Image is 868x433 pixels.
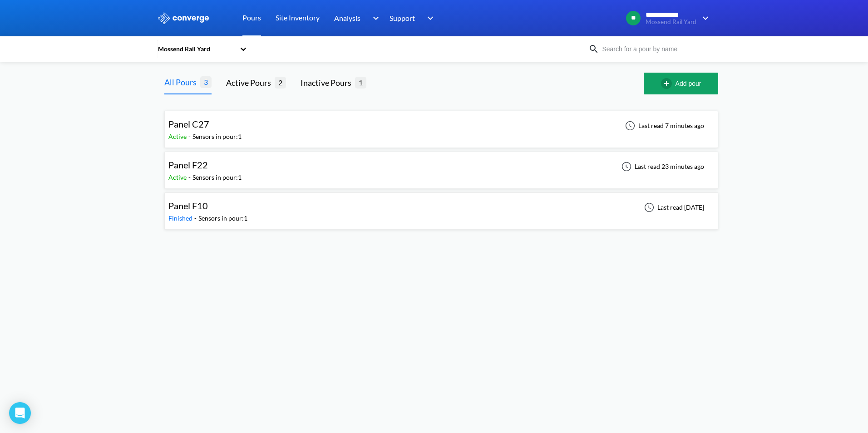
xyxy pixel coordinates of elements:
div: Sensors in pour: 1 [192,172,242,182]
span: Analysis [334,12,360,24]
input: Search for a pour by name [599,44,709,54]
span: Panel F22 [168,159,208,170]
div: Open Intercom Messenger [9,402,31,424]
span: 3 [200,76,212,88]
div: Sensors in pour: 1 [198,213,247,223]
button: Add pour [644,73,718,94]
div: Inactive Pours [301,76,355,89]
span: - [188,173,192,181]
div: Last read 23 minutes ago [616,161,707,172]
img: downArrow.svg [696,13,711,24]
div: All Pours [164,76,200,89]
span: 1 [355,77,366,88]
div: Active Pours [226,76,275,89]
img: downArrow.svg [367,13,381,24]
span: 2 [275,77,286,88]
img: logo_ewhite.svg [157,12,210,24]
span: - [188,133,192,140]
span: Active [168,173,188,181]
div: Mossend Rail Yard [157,44,235,54]
a: Panel F10Finished-Sensors in pour:1Last read [DATE] [164,203,718,211]
span: - [194,214,198,222]
span: Mossend Rail Yard [646,19,696,25]
a: Panel C27Active-Sensors in pour:1Last read 7 minutes ago [164,121,718,129]
span: Support [390,12,415,24]
div: Last read 7 minutes ago [620,120,707,131]
span: Finished [168,214,194,222]
img: icon-search.svg [588,44,599,54]
a: Panel F22Active-Sensors in pour:1Last read 23 minutes ago [164,162,718,170]
span: Active [168,133,188,140]
div: Last read [DATE] [639,202,707,213]
div: Sensors in pour: 1 [192,132,242,142]
img: downArrow.svg [421,13,436,24]
span: Panel C27 [168,118,209,129]
img: add-circle-outline.svg [661,78,676,89]
span: Panel F10 [168,200,208,211]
